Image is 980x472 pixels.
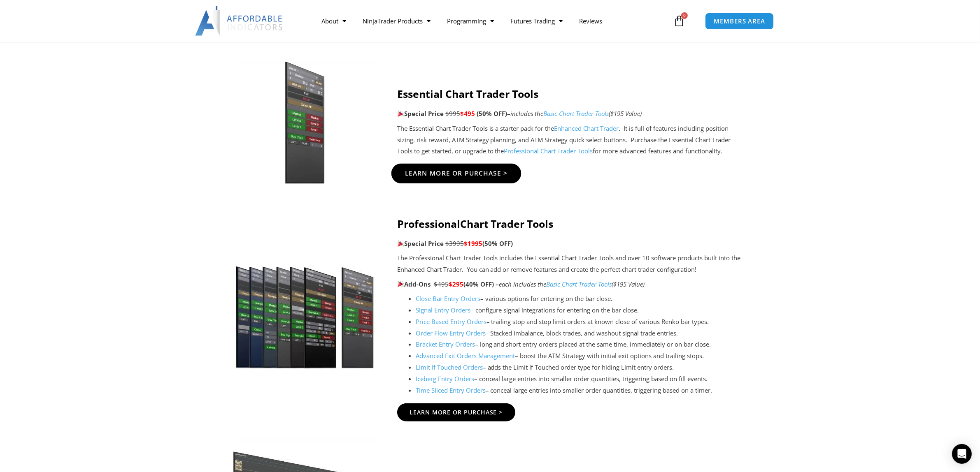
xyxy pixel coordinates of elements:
[482,239,513,248] b: (50% OFF)
[397,403,515,421] a: Learn More Or Purchase >
[233,245,377,369] img: ProfessionalToolsBundlePagejpg | Affordable Indicators – NinjaTrader
[507,109,510,118] span: –
[681,12,688,19] span: 0
[661,9,697,33] a: 0
[391,164,521,183] a: Learn More Or Purchase >
[445,109,460,118] span: $995
[416,385,747,396] li: – conceal large entries into smaller order quantities, triggering based on a timer.
[233,61,377,184] img: Essential-Chart-Trader-Toolsjpg | Affordable Indicators – NinjaTrader
[354,12,439,30] a: NinjaTrader Products
[416,328,747,339] li: – Stacked imbalance, block trades, and washout signal trade entries.
[416,329,486,337] a: Order Flow Entry Orders
[416,317,487,326] a: Price Based Entry Orders
[504,147,593,155] a: Professional Chart Trader Tools
[397,239,444,248] strong: Special Price
[397,109,444,118] strong: Special Price
[571,12,610,30] a: Reviews
[397,123,747,157] p: The Essential Chart Trader Tools is a starter pack for the . It is full of features including pos...
[416,316,747,328] li: – trailing stop and stop limit orders at known close of various Renko bar types.
[416,363,483,371] a: Limit If Touched Orders
[313,12,671,30] nav: Menu
[397,252,747,275] p: The Professional Chart Trader Tools includes the Essential Chart Trader Tools and over 10 softwar...
[554,124,619,132] a: Enhanced Chart Trader
[416,373,747,385] li: – conceal large entries into smaller order quantities, triggering based on fill events.
[397,280,431,288] strong: Add-Ons
[499,280,645,288] i: each includes the ($195 Value)
[405,170,507,176] span: Learn More Or Purchase >
[416,375,474,383] a: Iceberg Entry Orders
[416,306,470,314] a: Signal Entry Orders
[510,109,642,118] i: includes the ($195 Value)
[416,352,515,360] a: Advanced Exit Orders Management
[714,18,765,24] span: MEMBERS AREA
[397,217,747,230] h4: Professional
[416,350,747,362] li: – boost the ATM Strategy with initial exit options and trailing stops.
[460,217,554,231] strong: Chart Trader Tools
[463,280,499,288] b: (40% OFF) –
[952,444,972,464] div: Open Intercom Messenger
[416,305,747,316] li: – configure signal integrations for entering on the bar close.
[416,362,747,373] li: – adds the Limit If Touched order type for hiding Limit entry orders.
[460,109,475,118] span: $495
[397,87,539,101] strong: Essential Chart Trader Tools
[546,280,612,288] a: Basic Chart Trader Tools
[705,13,774,30] a: MEMBERS AREA
[410,410,503,415] span: Learn More Or Purchase >
[543,109,609,118] a: Basic Chart Trader Tools
[434,280,449,288] span: $495
[445,239,464,248] span: $3995
[416,386,486,394] a: Time Sliced Entry Orders
[502,12,571,30] a: Futures Trading
[416,293,747,305] li: – various options for entering on the bar close.
[464,239,482,248] span: $1995
[398,281,404,287] img: 🎉
[195,6,284,36] img: LogoAI | Affordable Indicators – NinjaTrader
[398,241,404,247] img: 🎉
[416,294,480,303] a: Close Bar Entry Orders
[416,340,475,348] a: Bracket Entry Orders
[398,111,404,117] img: 🎉
[313,12,354,30] a: About
[449,280,463,288] span: $295
[439,12,502,30] a: Programming
[477,109,507,118] span: (50% OFF)
[416,339,747,350] li: – long and short entry orders placed at the same time, immediately or on bar close.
